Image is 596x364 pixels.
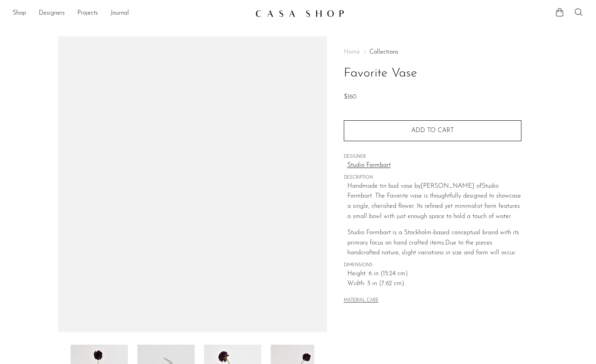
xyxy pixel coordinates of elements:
nav: Desktop navigation [13,7,249,20]
span: Height: 6 in (15.24 cm) [347,269,521,279]
span: Width: 3 in (7.62 cm) [347,279,521,289]
span: DESCRIPTION [344,174,521,181]
a: Projects [77,8,98,19]
a: Designers [39,8,65,19]
span: DIMENSIONS [344,262,521,269]
span: Studio Formbart is a Stockholm-based conceptual brand with its primary focus on hand crafted items. [347,230,519,246]
span: $160 [344,94,356,100]
a: Shop [13,8,26,19]
a: Collections [369,49,398,55]
span: Add to cart [411,127,454,134]
p: Due to the pieces handcrafted nature, slight variations in size and form will occur. [347,228,521,258]
p: Handmade tin bud vase by Studio Formbart. The Favorite vase is thoughtfully designed to showcase ... [347,181,521,222]
nav: Breadcrumbs [344,49,521,55]
button: MATERIAL CARE [344,298,379,304]
h1: Favorite Vase [344,63,521,84]
span: [PERSON_NAME] of [421,183,482,189]
ul: NEW HEADER MENU [13,7,249,20]
span: DESIGNER [344,153,521,161]
button: Add to cart [344,120,521,141]
a: Journal [111,8,129,19]
a: Studio Formbart [347,161,521,171]
span: Home [344,49,360,55]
